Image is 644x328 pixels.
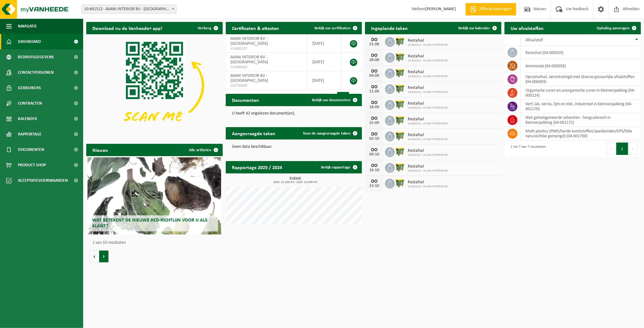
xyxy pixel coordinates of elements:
[408,138,448,141] span: 10-841512 - AVANI INTERIOR BV
[408,106,448,110] span: 10-841512 - AVANI INTERIOR BV
[229,176,362,184] h3: Kubiek
[232,145,356,149] p: Geen data beschikbaar.
[316,161,361,173] a: Bekijk rapportage
[368,137,380,141] div: 02-10
[18,157,46,173] span: Product Shop
[408,59,448,63] span: 10-841512 - AVANI INTERIOR BV
[592,22,640,34] a: Ophaling aanvragen
[368,168,380,172] div: 16-10
[368,147,380,152] div: DO
[312,98,350,102] span: Bekijk uw documenten
[87,157,221,235] a: Wat betekent de nieuwe RED-richtlijn voor u als klant?
[616,143,628,155] button: 1
[395,146,405,157] img: WB-1100-HPE-GN-50
[226,22,285,34] h2: Certificaten & attesten
[18,19,37,34] span: Navigatie
[521,59,641,73] td: ammoniak (04-000058)
[368,184,380,188] div: 23-10
[395,52,405,62] img: WB-1100-HPE-GN-50
[308,71,341,90] td: [DATE]
[18,111,37,127] span: Kalender
[521,127,641,140] td: multi plastics (PMD/harde kunststoffen/spanbanden/EPS/folie naturel/folie gemengd) (04-001700)
[395,131,405,141] img: WB-1100-HPE-GN-50
[18,142,44,157] span: Documenten
[408,101,448,106] span: Restafval
[81,5,176,14] span: 10-841512 - AVANI INTERIOR BV - OUDENAARDE
[395,68,405,78] img: WB-1100-HPE-GN-50
[525,38,543,43] span: Afvalstof
[395,115,405,125] img: WB-1100-HPE-GN-50
[395,162,405,172] img: WB-1100-HPE-GN-50
[310,22,361,34] a: Bekijk uw certificaten
[314,26,350,30] span: Bekijk uw certificaten
[230,46,303,51] span: VLA901197
[368,100,380,105] div: DO
[408,90,448,94] span: 10-841512 - AVANI INTERIOR BV
[521,73,641,86] td: opruimafval, verontreinigd met diverse gevaarlijke afvalstoffen (04-000093)
[86,144,114,156] h2: Nieuws
[86,34,223,137] img: Download de VHEPlus App
[408,169,448,173] span: 10-841512 - AVANI INTERIOR BV
[521,86,641,100] td: organische zuren en anorganische zuren in kleinverpakking (04-000124)
[521,100,641,113] td: verf, lak, vernis, lijm en inkt, industrieel in kleinverpakking (04-001170)
[368,163,380,168] div: DO
[368,42,380,47] div: 21-08
[18,65,54,80] span: Contactpersonen
[504,22,550,34] h2: Uw afvalstoffen
[86,22,168,34] h2: Download nu de Vanheede+ app!
[408,153,448,157] span: 10-841512 - AVANI INTERIOR BV
[226,161,288,173] h2: Rapportage 2025 / 2024
[365,22,414,34] h2: Ingeplande taken
[226,94,265,106] h2: Documenten
[92,241,220,245] p: 1 van 10 resultaten
[408,38,448,43] span: Restafval
[408,185,448,189] span: 10-841512 - AVANI INTERIOR BV
[521,113,641,127] td: niet gehalogeneerde solventen - hoogcalorisch in kleinverpakking (04-001172)
[628,143,638,155] button: Next
[230,36,268,46] span: AVANI INTERIOR BV - [GEOGRAPHIC_DATA]
[18,34,41,49] span: Dashboard
[395,99,405,110] img: WB-1100-HPE-GN-50
[198,26,211,30] span: Verberg
[368,53,380,58] div: DO
[368,132,380,137] div: DO
[408,75,448,78] span: 10-841512 - AVANI INTERIOR BV
[308,34,341,53] td: [DATE]
[303,131,350,135] span: Toon de aangevraagde taken
[368,152,380,157] div: 09-10
[368,89,380,94] div: 11-09
[465,3,516,15] a: Offerte aanvragen
[18,49,54,65] span: Bedrijfsgegevens
[408,164,448,169] span: Restafval
[606,143,616,155] button: Previous
[408,85,448,90] span: Restafval
[408,43,448,47] span: 10-841512 - AVANI INTERIOR BV
[82,5,176,14] span: 10-841512 - AVANI INTERIOR BV - OUDENAARDE
[453,22,501,34] a: Bekijk uw kalender
[508,142,546,156] div: 1 tot 7 van 7 resultaten
[230,55,268,64] span: AVANI INTERIOR BV - [GEOGRAPHIC_DATA]
[307,94,361,106] a: Bekijk uw documenten
[368,74,380,78] div: 04-09
[368,37,380,42] div: DO
[597,26,630,30] span: Ophaling aanvragen
[408,122,448,126] span: 10-841512 - AVANI INTERIOR BV
[521,46,641,59] td: restafval (04-000029)
[368,58,380,62] div: 28-08
[395,178,405,188] img: WB-1100-HPE-GN-50
[408,133,448,138] span: Restafval
[368,105,380,110] div: 18-09
[425,7,456,11] strong: [PERSON_NAME]
[368,69,380,74] div: DO
[18,80,41,96] span: Gebruikers
[368,121,380,125] div: 25-09
[232,111,356,116] p: U heeft 42 ongelezen document(en).
[408,180,448,185] span: Restafval
[395,83,405,94] img: WB-1100-HPE-GN-50
[229,181,362,184] span: 2024: 23,100 m3 - 2025: 14,500 m3
[184,144,222,156] a: Alle artikelen
[99,250,109,263] button: Volgende
[368,116,380,121] div: DO
[230,83,303,88] span: VLA702699
[368,85,380,89] div: DO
